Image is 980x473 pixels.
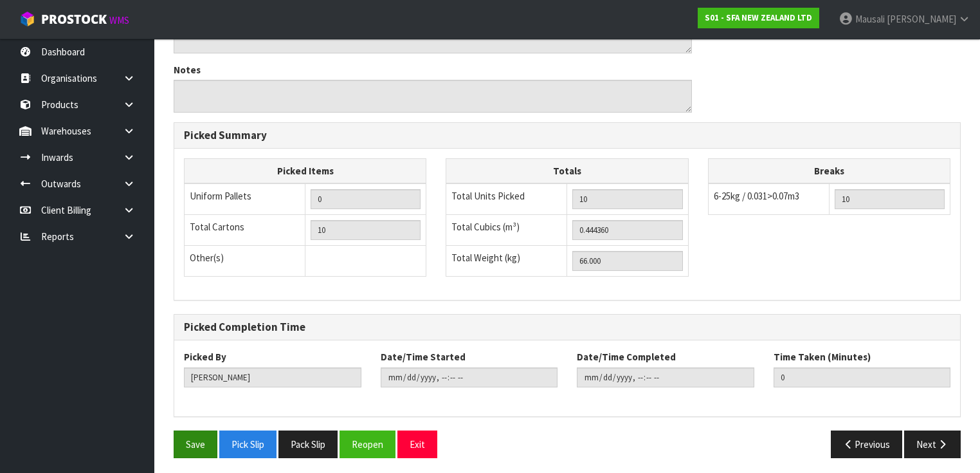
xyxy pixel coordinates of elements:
[184,367,361,387] input: Picked By
[774,367,951,387] input: Time Taken
[446,246,567,277] td: Total Weight (kg)
[446,158,688,183] th: Totals
[219,431,277,458] button: Pick Slip
[446,215,567,246] td: Total Cubics (m³)
[185,246,305,277] td: Other(s)
[185,183,305,215] td: Uniform Pallets
[904,431,961,458] button: Next
[397,431,437,458] button: Exit
[185,158,426,183] th: Picked Items
[278,431,338,458] button: Pack Slip
[174,431,217,458] button: Save
[705,12,812,23] strong: S01 - SFA NEW ZEALAND LTD
[184,321,950,333] h3: Picked Completion Time
[887,13,956,25] span: [PERSON_NAME]
[855,13,885,25] span: Mausali
[19,11,35,27] img: cube-alt.png
[174,63,201,77] label: Notes
[774,350,871,364] label: Time Taken (Minutes)
[109,14,129,26] small: WMS
[698,8,819,28] a: S01 - SFA NEW ZEALAND LTD
[446,183,567,215] td: Total Units Picked
[311,189,421,209] input: UNIFORM P LINES
[831,431,903,458] button: Previous
[577,350,676,364] label: Date/Time Completed
[185,215,305,246] td: Total Cartons
[41,11,107,28] span: ProStock
[340,431,395,458] button: Reopen
[714,190,799,202] span: 6-25kg / 0.031>0.07m3
[184,129,950,142] h3: Picked Summary
[184,350,226,364] label: Picked By
[708,158,950,183] th: Breaks
[381,350,466,364] label: Date/Time Started
[311,220,421,240] input: OUTERS TOTAL = CTN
